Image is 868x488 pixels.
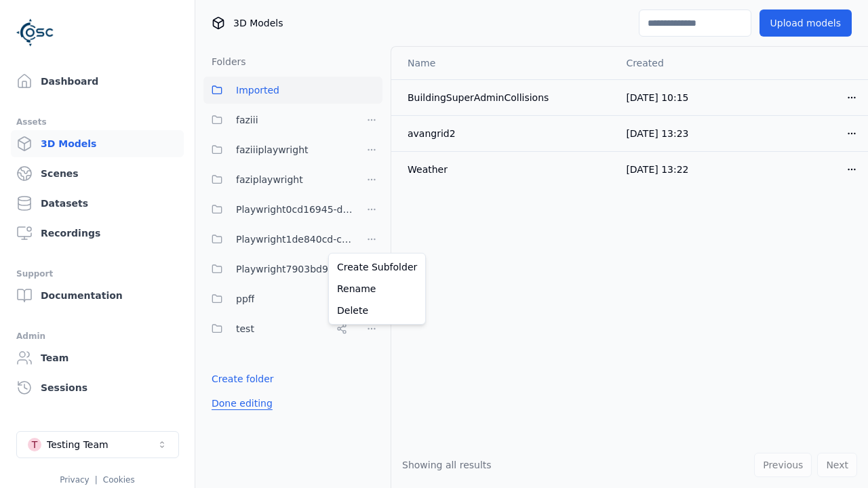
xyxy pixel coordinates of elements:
a: Rename [332,278,422,300]
a: Create Subfolder [332,256,422,278]
a: Delete [332,300,422,321]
